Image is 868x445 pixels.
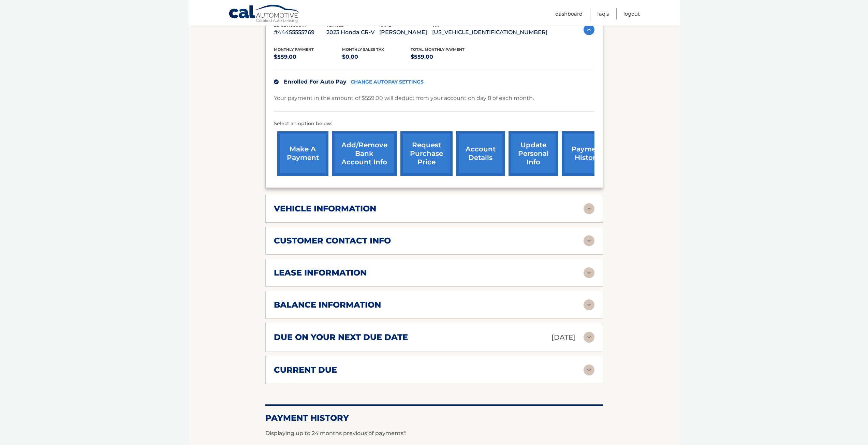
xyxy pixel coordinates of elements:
p: $0.00 [342,52,411,62]
img: accordion-rest.svg [584,203,594,214]
p: $559.00 [274,52,342,62]
h2: current due [274,365,337,375]
img: accordion-rest.svg [584,267,594,278]
span: Enrolled For Auto Pay [284,78,347,85]
p: 2023 Honda CR-V [326,28,379,37]
a: Cal Automotive [229,4,300,24]
a: Dashboard [555,8,583,19]
span: Total Monthly Payment [411,47,465,52]
img: accordion-rest.svg [584,332,594,343]
a: account details [456,131,505,176]
a: payment history [562,131,613,176]
a: FAQ's [597,8,609,19]
h2: Payment History [265,413,603,423]
img: accordion-active.svg [584,24,594,35]
a: Logout [623,8,640,19]
p: Select an option below: [274,120,594,128]
p: $559.00 [411,52,479,62]
p: [PERSON_NAME] [379,28,432,37]
p: [US_VEHICLE_IDENTIFICATION_NUMBER] [432,28,547,37]
h2: vehicle information [274,204,376,214]
h2: balance information [274,300,381,310]
p: [DATE] [551,331,575,343]
img: accordion-rest.svg [584,365,594,375]
img: accordion-rest.svg [584,299,594,310]
a: make a payment [277,131,328,176]
a: CHANGE AUTOPAY SETTINGS [351,79,424,85]
p: Displaying up to 24 months previous of payments*. [265,429,603,437]
span: Monthly Payment [274,47,314,52]
img: check.svg [274,79,279,84]
h2: lease information [274,268,367,278]
h2: customer contact info [274,236,391,246]
a: Add/Remove bank account info [332,131,397,176]
h2: due on your next due date [274,332,408,342]
img: accordion-rest.svg [584,235,594,246]
a: request purchase price [400,131,453,176]
span: Monthly sales Tax [342,47,384,52]
a: update personal info [509,131,558,176]
p: Your payment in the amount of $559.00 will deduct from your account on day 8 of each month. [274,93,534,103]
p: #44455555769 [274,28,327,37]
